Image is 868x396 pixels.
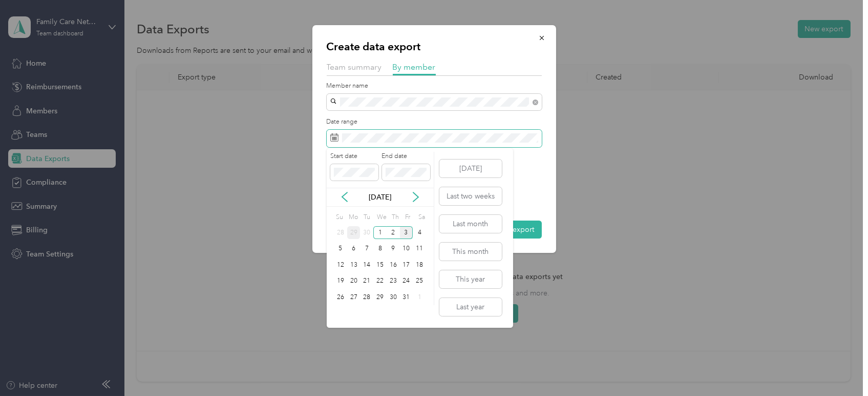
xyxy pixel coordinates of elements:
span: By member [393,62,436,72]
button: This month [439,243,502,261]
label: Member name [327,82,542,91]
div: 10 [400,243,413,255]
div: 12 [334,259,347,271]
label: Start date [330,152,378,161]
div: We [375,210,387,225]
div: Th [390,210,400,225]
div: 4 [413,226,426,239]
div: Su [334,210,344,225]
div: 27 [347,291,361,304]
div: 13 [347,259,361,271]
div: 29 [347,226,361,239]
div: 31 [400,291,413,304]
button: Last two weeks [439,187,502,205]
div: 5 [334,243,347,255]
div: 9 [387,243,400,255]
div: 17 [400,259,413,271]
div: 25 [413,275,426,288]
div: 24 [400,275,413,288]
div: 2 [387,226,400,239]
div: Fr [403,210,413,225]
div: 28 [360,291,373,304]
div: 6 [347,243,361,255]
div: 8 [373,243,387,255]
div: 19 [334,275,347,288]
div: 14 [360,259,373,271]
button: Last month [439,215,502,233]
iframe: Everlance-gr Chat Button Frame [811,339,868,396]
div: 29 [373,291,387,304]
div: Mo [347,210,358,225]
span: Team summary [327,62,382,72]
p: Create data export [327,39,542,54]
div: 18 [413,259,426,271]
div: 30 [387,291,400,304]
div: 21 [360,275,373,288]
div: Tu [362,210,371,225]
div: 15 [373,259,387,271]
div: 23 [387,275,400,288]
button: [DATE] [439,160,502,177]
div: 28 [334,226,347,239]
p: [DATE] [358,192,401,203]
label: End date [382,152,430,161]
div: 30 [360,226,373,239]
div: 3 [400,226,413,239]
div: 22 [373,275,387,288]
div: 11 [413,243,426,255]
div: 16 [387,259,400,271]
button: Last year [439,298,502,316]
div: 1 [373,226,387,239]
button: This year [439,270,502,288]
div: 1 [413,291,426,304]
div: Sa [416,210,426,225]
label: Date range [327,117,542,127]
div: 26 [334,291,347,304]
div: 7 [360,243,373,255]
div: 20 [347,275,361,288]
